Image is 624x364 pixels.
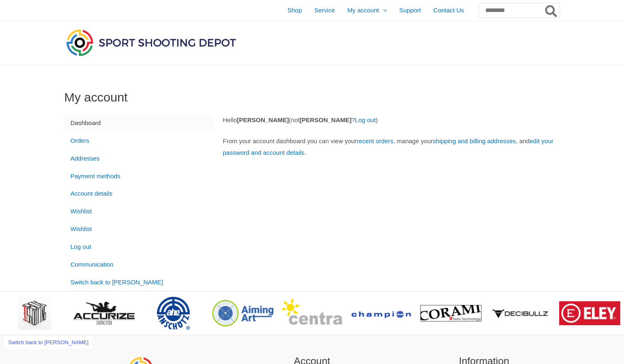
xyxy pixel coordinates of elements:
strong: [PERSON_NAME] [237,116,289,123]
a: Communication [64,255,213,273]
a: Addresses [64,149,213,167]
a: shipping and billing addresses [433,137,516,144]
nav: Account pages [64,114,213,291]
a: Wishlist [64,203,213,220]
a: recent orders [357,137,393,144]
a: Orders [64,132,213,149]
a: Payment methods [64,167,213,185]
a: Account details [64,185,213,203]
a: Log out [355,116,376,123]
button: Search [543,3,560,17]
p: From your account dashboard you can view your , manage your , and . [223,135,560,158]
a: Wishlist [64,220,213,238]
p: Hello (not ? ) [223,114,560,126]
a: Dashboard [64,114,213,132]
img: Sport Shooting Depot [64,27,238,58]
a: Switch back to [PERSON_NAME] [64,273,213,291]
h1: My account [64,90,560,105]
a: Log out [64,238,213,255]
img: brand logo [559,301,620,325]
strong: [PERSON_NAME] [299,116,351,123]
a: Switch back to [PERSON_NAME] [4,336,93,349]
